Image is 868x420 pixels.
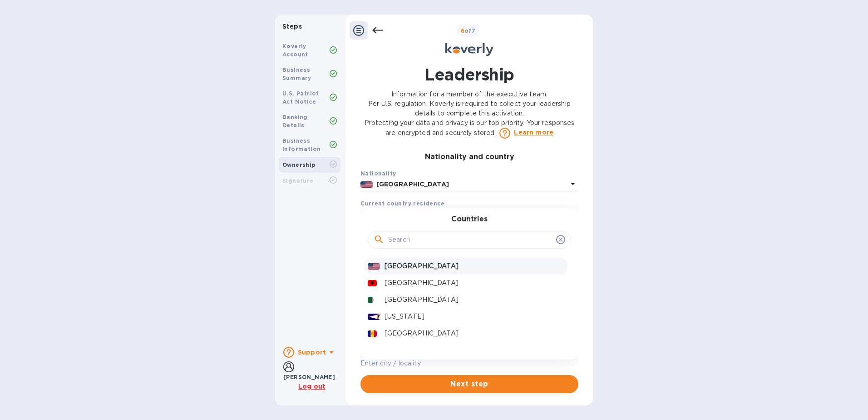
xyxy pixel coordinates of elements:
[514,128,553,137] a: Learn more
[283,374,335,380] b: [PERSON_NAME]
[298,383,325,390] u: Log out
[282,161,316,168] b: Ownership
[282,43,308,58] b: Koverly Account
[385,278,564,288] p: [GEOGRAPHIC_DATA]
[360,153,578,161] h3: Nationality and country
[360,357,578,370] input: Enter city / locality
[282,177,314,184] b: Signature
[385,329,564,338] p: [GEOGRAPHIC_DATA]
[461,27,476,34] b: of 7
[360,375,578,393] button: Next step
[461,27,464,34] span: 6
[424,63,514,86] h1: Leadership
[298,349,326,356] b: Support
[282,137,321,152] b: Business Information
[376,180,449,188] b: [GEOGRAPHIC_DATA]
[360,170,396,177] b: Nationality
[385,295,564,305] p: [GEOGRAPHIC_DATA]
[368,330,377,337] img: AD
[360,90,578,139] p: Information for a member of the executive team. Per U.S. regulation, Koverly is required to colle...
[388,233,552,247] input: Search
[282,66,311,81] b: Business Summary
[360,181,373,188] img: US
[282,114,308,129] b: Banking Details
[368,314,380,320] img: AS
[368,379,571,390] span: Next step
[385,261,564,271] p: [GEOGRAPHIC_DATA]
[282,90,319,105] b: U.S. Patriot Act Notice
[451,215,488,224] h3: Countries
[368,280,377,286] img: AL
[368,263,380,270] img: US
[360,210,404,219] p: Enter country
[282,23,302,30] b: Steps
[360,350,402,355] label: City / Locality
[360,200,444,207] b: Current country residence
[368,297,377,303] img: DZ
[385,312,564,321] p: [US_STATE]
